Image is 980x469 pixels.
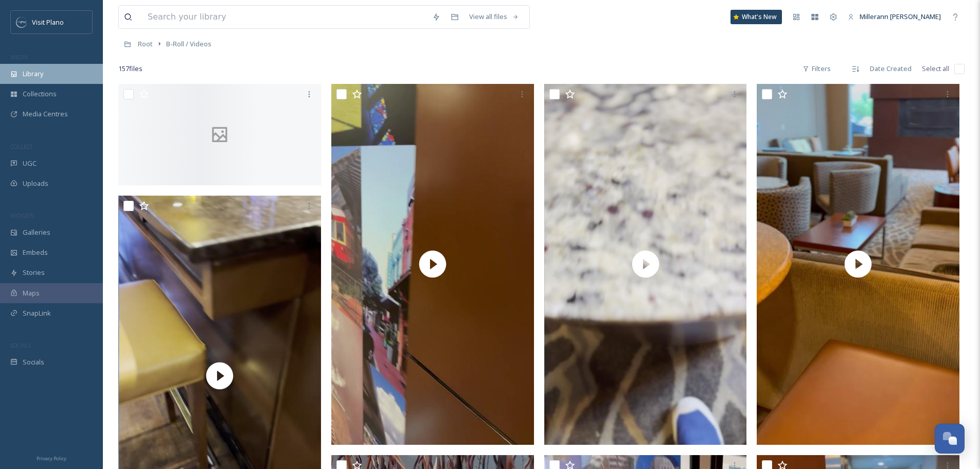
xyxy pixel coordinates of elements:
[23,228,50,237] span: Galleries
[843,7,946,27] a: Millerann [PERSON_NAME]
[166,38,211,50] a: B-Roll / Videos
[23,179,48,188] span: Uploads
[138,38,153,50] a: Root
[32,18,64,27] span: Visit Plano
[544,84,747,444] img: thumbnail
[142,6,427,28] input: Search your library
[757,84,959,444] img: thumbnail
[860,12,941,21] span: Millerann [PERSON_NAME]
[797,59,836,79] div: Filters
[23,89,57,99] span: Collections
[118,64,142,74] span: 157 file s
[464,7,524,27] a: View all files
[10,143,32,150] span: COLLECT
[23,308,51,318] span: SnapLink
[331,84,534,444] img: thumbnail
[37,455,66,462] span: Privacy Policy
[730,10,782,24] a: What's New
[37,451,66,464] a: Privacy Policy
[23,248,48,257] span: Embeds
[23,288,40,298] span: Maps
[23,109,68,119] span: Media Centres
[23,69,43,79] span: Library
[23,159,37,168] span: UGC
[138,39,153,48] span: Root
[23,357,44,367] span: Socials
[166,39,211,48] span: B-Roll / Videos
[10,53,28,61] span: MEDIA
[10,341,31,349] span: SOCIALS
[16,17,27,27] img: images.jpeg
[935,424,965,454] button: Open Chat
[865,59,917,79] div: Date Created
[23,268,45,277] span: Stories
[10,212,34,219] span: WIDGETS
[922,64,949,74] span: Select all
